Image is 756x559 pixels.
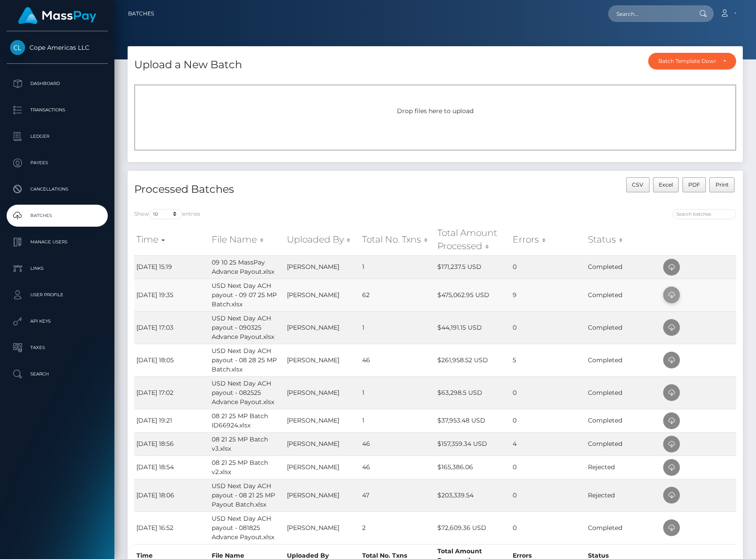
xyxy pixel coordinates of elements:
[209,511,285,544] td: USD Next Day ACH payout - 081825 Advance Payout.xlsx
[10,209,104,222] p: Batches
[510,479,586,511] td: 0
[626,177,650,192] button: CSV
[209,255,285,279] td: 09 10 25 MassPay Advance Payout.xlsx
[7,363,108,385] a: Search
[510,311,586,344] td: 0
[18,7,96,24] img: MassPay Logo
[134,255,209,279] td: [DATE] 15:19
[688,181,700,188] span: PDF
[10,77,104,90] p: Dashboard
[285,511,360,544] td: [PERSON_NAME]
[7,310,108,332] a: API Keys
[683,177,706,192] button: PDF
[285,311,360,344] td: [PERSON_NAME]
[435,224,510,255] th: Total Amount Processed: activate to sort column ascending
[7,73,108,95] a: Dashboard
[360,432,435,456] td: 46
[586,279,661,311] td: Completed
[435,432,510,456] td: $157,359.34 USD
[10,130,104,143] p: Ledger
[285,456,360,479] td: [PERSON_NAME]
[360,255,435,279] td: 1
[134,344,209,376] td: [DATE] 18:05
[586,376,661,409] td: Completed
[285,376,360,409] td: [PERSON_NAME]
[632,181,643,188] span: CSV
[209,279,285,311] td: USD Next Day ACH payout - 09 07 25 MP Batch.xlsx
[209,344,285,376] td: USD Next Day ACH payout - 08 28 25 MP Batch.xlsx
[134,209,200,219] label: Show entries
[510,456,586,479] td: 0
[586,311,661,344] td: Completed
[435,479,510,511] td: $203,339.54
[285,409,360,432] td: [PERSON_NAME]
[658,58,716,65] div: Batch Template Download
[134,311,209,344] td: [DATE] 17:03
[285,255,360,279] td: [PERSON_NAME]
[510,376,586,409] td: 0
[134,224,209,255] th: Time: activate to sort column ascending
[653,177,679,192] button: Excel
[209,409,285,432] td: 08 21 25 MP Batch ID66924.xlsx
[209,479,285,511] td: USD Next Day ACH payout - 08 21 25 MP Payout Batch.xlsx
[209,311,285,344] td: USD Next Day ACH payout - 090325 Advance Payout.xlsx
[7,125,108,147] a: Ledger
[586,255,661,279] td: Completed
[134,432,209,456] td: [DATE] 18:56
[209,376,285,409] td: USD Next Day ACH payout - 082525 Advance Payout.xlsx
[510,279,586,311] td: 9
[435,279,510,311] td: $475,062.95 USD
[360,279,435,311] td: 62
[10,315,104,328] p: API Keys
[209,224,285,255] th: File Name: activate to sort column ascending
[360,409,435,432] td: 1
[510,409,586,432] td: 0
[360,224,435,255] th: Total No. Txns: activate to sort column ascending
[209,456,285,479] td: 08 21 25 MP Batch v2.xlsx
[134,182,429,197] h4: Processed Batches
[134,479,209,511] td: [DATE] 18:06
[586,432,661,456] td: Completed
[510,344,586,376] td: 5
[285,224,360,255] th: Uploaded By: activate to sort column ascending
[360,511,435,544] td: 2
[10,103,104,117] p: Transactions
[360,376,435,409] td: 1
[659,181,673,188] span: Excel
[285,344,360,376] td: [PERSON_NAME]
[149,209,182,219] select: Showentries
[10,368,104,381] p: Search
[285,279,360,311] td: [PERSON_NAME]
[397,107,473,115] span: Drop files here to upload
[586,409,661,432] td: Completed
[209,432,285,456] td: 08 21 25 MP Batch v3.xlsx
[285,479,360,511] td: [PERSON_NAME]
[510,255,586,279] td: 0
[716,181,729,188] span: Print
[510,432,586,456] td: 4
[586,456,661,479] td: Rejected
[360,456,435,479] td: 46
[672,209,736,219] input: Search batches
[10,40,25,55] img: Cope Americas LLC
[7,99,108,121] a: Transactions
[586,479,661,511] td: Rejected
[360,344,435,376] td: 46
[435,344,510,376] td: $261,958.52 USD
[10,341,104,354] p: Taxes
[7,337,108,359] a: Taxes
[586,511,661,544] td: Completed
[608,5,691,22] input: Search...
[10,235,104,249] p: Manage Users
[360,479,435,511] td: 47
[134,57,242,73] h4: Upload a New Batch
[7,178,108,200] a: Cancellations
[134,279,209,311] td: [DATE] 19:35
[10,262,104,275] p: Links
[7,284,108,306] a: User Profile
[134,456,209,479] td: [DATE] 18:54
[7,44,108,51] span: Cope Americas LLC
[360,311,435,344] td: 1
[7,231,108,253] a: Manage Users
[709,177,734,192] button: Print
